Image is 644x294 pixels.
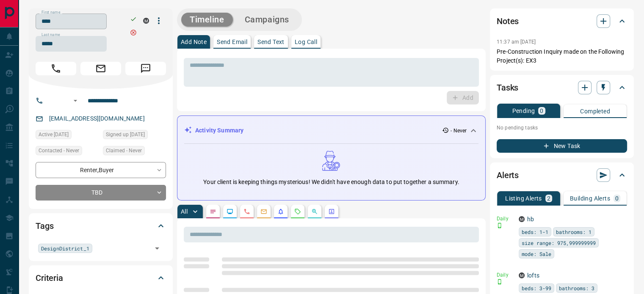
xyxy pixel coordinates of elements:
[36,271,63,285] h2: Criteria
[512,108,535,114] p: Pending
[556,228,591,236] span: bathrooms: 1
[49,115,145,122] a: [EMAIL_ADDRESS][DOMAIN_NAME]
[522,284,551,292] span: beds: 3-99
[580,108,610,114] p: Completed
[497,121,627,134] p: No pending tasks
[106,146,142,155] span: Claimed - Never
[70,96,80,106] button: Open
[257,39,285,45] p: Send Text
[184,123,478,138] div: Activity Summary- Never
[522,239,596,247] span: size range: 975,999999999
[497,215,514,223] p: Daily
[497,11,627,31] div: Notes
[36,219,53,233] h2: Tags
[277,208,284,215] svg: Listing Alerts
[80,62,121,75] span: Email
[39,130,69,139] span: Active [DATE]
[36,162,166,178] div: Renter , Buyer
[294,208,301,215] svg: Requests
[570,195,610,201] p: Building Alerts
[41,32,60,38] label: Last name
[41,10,60,15] label: First name
[39,146,79,155] span: Contacted - Never
[243,208,250,215] svg: Calls
[527,216,534,223] a: hb
[497,271,514,279] p: Daily
[181,13,233,27] button: Timeline
[36,216,166,236] div: Tags
[497,81,518,94] h2: Tasks
[210,208,216,215] svg: Notes
[547,195,550,201] p: 2
[36,130,99,142] div: Thu Apr 07 2022
[497,223,503,228] svg: Push Notification Only
[203,178,459,187] p: Your client is keeping things mysterious! We didn't have enough data to put together a summary.
[217,39,247,45] p: Send Email
[103,130,166,142] div: Mon Feb 06 2012
[36,62,76,75] span: Call
[497,168,519,182] h2: Alerts
[451,127,467,135] p: - Never
[540,108,543,114] p: 0
[497,165,627,185] div: Alerts
[497,279,503,285] svg: Push Notification Only
[181,39,207,45] p: Add Note
[497,139,627,153] button: New Task
[36,185,166,201] div: TBD
[505,195,542,201] p: Listing Alerts
[328,208,335,215] svg: Agent Actions
[497,77,627,98] div: Tasks
[519,272,525,278] div: mrloft.ca
[125,62,166,75] span: Message
[260,208,267,215] svg: Emails
[295,39,317,45] p: Log Call
[106,130,145,139] span: Signed up [DATE]
[227,208,233,215] svg: Lead Browsing Activity
[195,126,243,135] p: Activity Summary
[41,244,89,253] span: DesignDistrict_1
[615,195,619,201] p: 0
[522,250,551,258] span: mode: Sale
[522,228,548,236] span: beds: 1-1
[143,18,149,24] div: mrloft.ca
[236,13,298,27] button: Campaigns
[151,242,163,254] button: Open
[497,47,627,65] p: Pre-Construction Inquiry made on the Following Project(s): EX3
[181,209,188,214] p: All
[497,39,536,45] p: 11:37 am [DATE]
[527,272,539,279] a: lofts
[311,208,318,215] svg: Opportunities
[36,268,166,288] div: Criteria
[497,14,519,28] h2: Notes
[559,284,594,292] span: bathrooms: 3
[519,216,525,222] div: mrloft.ca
